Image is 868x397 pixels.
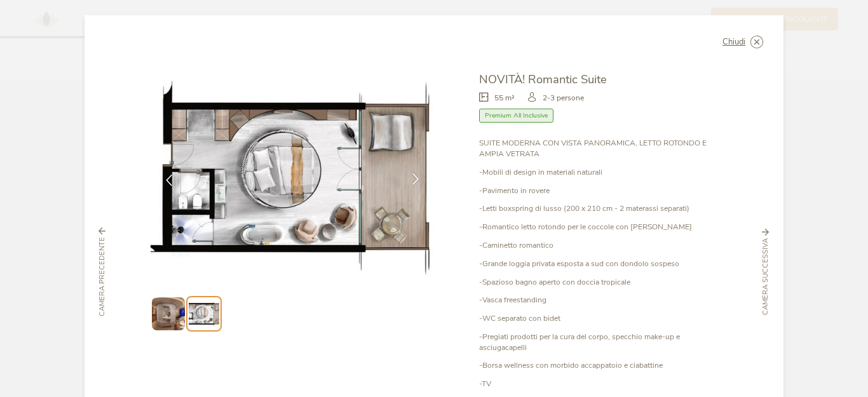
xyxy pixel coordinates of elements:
[97,237,107,316] span: Camera precedente
[479,313,717,324] p: -WC separato con bidet
[479,109,553,123] span: Premium All Inclusive
[543,93,584,104] span: 2-3 persone
[479,240,717,251] p: -Caminetto romantico
[152,297,184,330] img: Preview
[479,259,717,269] p: -Grande loggia privata esposta a sud con dondolo sospeso
[479,332,717,353] p: -Pregiati prodotti per la cura del corpo, specchio make-up e asciugacapelli
[479,167,717,178] p: -Mobili di design in materiali naturali
[479,138,717,159] p: SUITE MODERNA CON VISTA PANORAMICA, LETTO ROTONDO E AMPIA VETRATA
[479,203,717,214] p: -Letti boxspring di lusso (200 x 210 cm - 2 materassi separati)
[479,295,717,306] p: -Vasca freestanding
[479,379,717,389] p: -TV
[189,299,219,328] img: Preview
[479,277,717,288] p: -Spazioso bagno aperto con doccia tropicale
[479,185,717,196] p: -Pavimento in rovere
[761,238,771,315] span: Camera successiva
[479,71,607,87] span: NOVITÀ! Romantic Suite
[479,222,717,232] p: -Romantico letto rotondo per le coccole con [PERSON_NAME]
[479,360,717,371] p: -Borsa wellness con morbido accappatoio e ciabattine
[151,71,434,283] img: NOVITÀ! Romantic Suite
[494,93,515,104] span: 55 m²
